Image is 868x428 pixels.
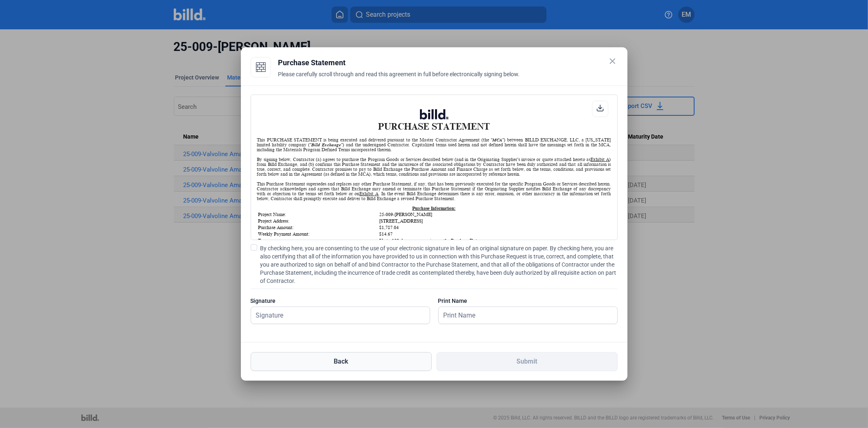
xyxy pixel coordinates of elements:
[379,238,610,243] td: Up to 120 days, commencing on the Purchase Date
[251,307,421,324] input: Signature
[257,157,611,176] div: By signing below, Contractor (a) agrees to purchase the Program Goods or Services described below...
[437,352,618,371] button: Submit
[278,70,618,88] div: Please carefully scroll through and read this agreement in full before electronically signing below.
[413,206,456,211] u: Purchase Information:
[590,157,609,162] u: Exhibit A
[251,352,432,371] button: Back
[379,231,610,237] td: $14.67
[257,109,611,132] h1: PURCHASE STATEMENT
[312,142,341,147] i: Billd Exchange
[439,307,608,324] input: Print Name
[258,218,378,224] td: Project Address:
[492,137,502,142] i: MCA
[438,297,618,305] div: Print Name
[608,56,618,66] mat-icon: close
[359,191,378,196] u: Exhibit A
[258,225,378,230] td: Purchase Amount:
[278,57,618,68] div: Purchase Statement
[379,218,610,224] td: [STREET_ADDRESS]
[257,181,611,201] div: This Purchase Statement supersedes and replaces any other Purchase Statement, if any, that has be...
[379,212,610,217] td: 25-009-[PERSON_NAME]
[257,137,611,152] div: This PURCHASE STATEMENT is being executed and delivered pursuant to the Master Contractor Agreeme...
[258,238,378,243] td: Term:
[260,244,618,285] span: By checking here, you are consenting to the use of your electronic signature in lieu of an origin...
[379,225,610,230] td: $1,787.04
[258,231,378,237] td: Weekly Payment Amount:
[251,297,430,305] div: Signature
[258,212,378,217] td: Project Name:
